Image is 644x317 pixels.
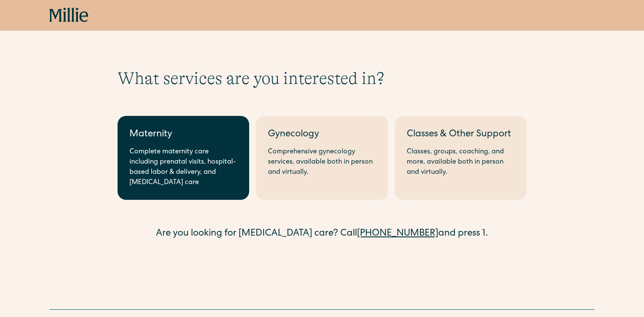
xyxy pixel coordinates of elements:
[407,128,515,142] div: Classes & Other Support
[407,147,515,178] div: Classes, groups, coaching, and more, available both in person and virtually.
[395,116,526,200] a: Classes & Other SupportClasses, groups, coaching, and more, available both in person and virtually.
[118,116,249,200] a: MaternityComplete maternity care including prenatal visits, hospital-based labor & delivery, and ...
[357,229,438,239] a: [PHONE_NUMBER]
[118,227,526,241] div: Are you looking for [MEDICAL_DATA] care? Call and press 1.
[268,128,376,142] div: Gynecology
[268,147,376,178] div: Comprehensive gynecology services, available both in person and virtually.
[118,68,526,89] h1: What services are you interested in?
[129,128,237,142] div: Maternity
[129,147,237,188] div: Complete maternity care including prenatal visits, hospital-based labor & delivery, and [MEDICAL_...
[256,116,388,200] a: GynecologyComprehensive gynecology services, available both in person and virtually.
